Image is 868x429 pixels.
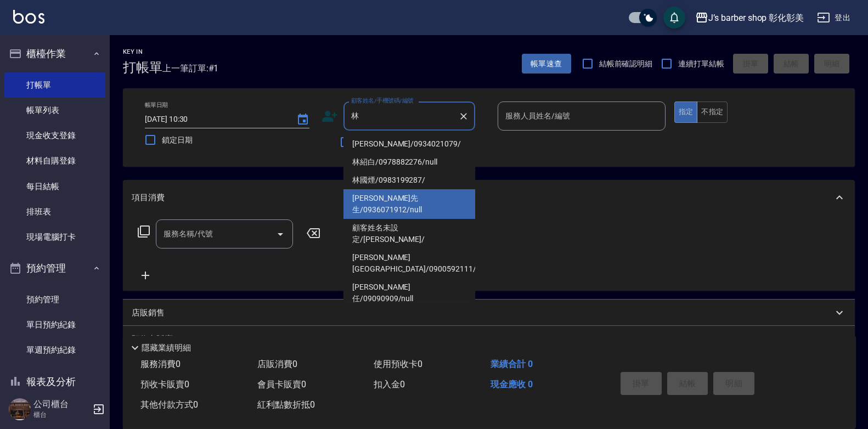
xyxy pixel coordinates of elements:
span: 結帳前確認明細 [599,58,653,70]
div: 店販銷售 [123,300,855,326]
button: 預約管理 [4,254,105,283]
span: 上一筆訂單:#1 [162,61,219,75]
span: 連續打單結帳 [678,58,724,70]
span: 服務消費 0 [140,359,181,369]
button: Clear [456,109,471,124]
img: Person [9,398,31,420]
p: 項目消費 [132,192,165,204]
button: 報表及分析 [4,368,105,396]
a: 材料自購登錄 [4,148,105,173]
a: 每日結帳 [4,174,105,199]
h2: Key In [123,48,162,55]
span: 紅利點數折抵 0 [257,399,315,410]
a: 排班表 [4,199,105,224]
a: 現場電腦打卡 [4,224,105,250]
li: [PERSON_NAME]/0934021079/ [343,135,475,153]
button: 櫃檯作業 [4,39,105,68]
a: 預約管理 [4,287,105,312]
li: 林國煙/0983199287/ [343,171,475,189]
div: 項目消費 [123,180,855,215]
span: 會員卡販賣 0 [257,379,306,390]
span: 現金應收 0 [491,379,533,390]
span: 預收卡販賣 0 [140,379,189,390]
h5: 公司櫃台 [33,399,89,410]
button: 帳單速查 [522,54,571,74]
li: [PERSON_NAME]任/09090909/null [343,278,475,308]
li: [PERSON_NAME]先生/0936071912/null [343,189,475,219]
a: 單日預約紀錄 [4,312,105,337]
button: 登出 [813,8,855,28]
button: J’s barber shop 彰化彰美 [691,7,808,29]
label: 帳單日期 [145,101,168,109]
span: 鎖定日期 [162,134,193,146]
img: Logo [13,10,44,24]
div: 預收卡販賣 [123,326,855,352]
input: YYYY/MM/DD hh:mm [145,110,285,128]
a: 帳單列表 [4,98,105,123]
span: 店販消費 0 [257,359,297,369]
span: 其他付款方式 0 [140,399,198,410]
a: 單週預約紀錄 [4,337,105,363]
a: 現金收支登錄 [4,123,105,148]
li: 林紹白/0978882276/null [343,153,475,171]
button: Choose date, selected date is 2025-09-10 [290,106,316,133]
a: 打帳單 [4,72,105,98]
span: 扣入金 0 [374,379,405,390]
label: 顧客姓名/手機號碼/編號 [351,97,414,105]
p: 隱藏業績明細 [142,342,191,354]
p: 店販銷售 [132,307,165,319]
li: [PERSON_NAME][GEOGRAPHIC_DATA]/0900592111/null [343,249,475,278]
span: 業績合計 0 [491,359,533,369]
button: 指定 [674,101,698,123]
p: 預收卡販賣 [132,334,173,345]
button: 不指定 [697,101,728,123]
li: 顧客姓名未設定/[PERSON_NAME]/ [343,219,475,249]
button: save [663,7,685,29]
h3: 打帳單 [123,60,162,75]
p: 櫃台 [33,410,89,420]
button: Open [272,225,289,243]
div: J’s barber shop 彰化彰美 [708,11,804,25]
span: 使用預收卡 0 [374,359,422,369]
